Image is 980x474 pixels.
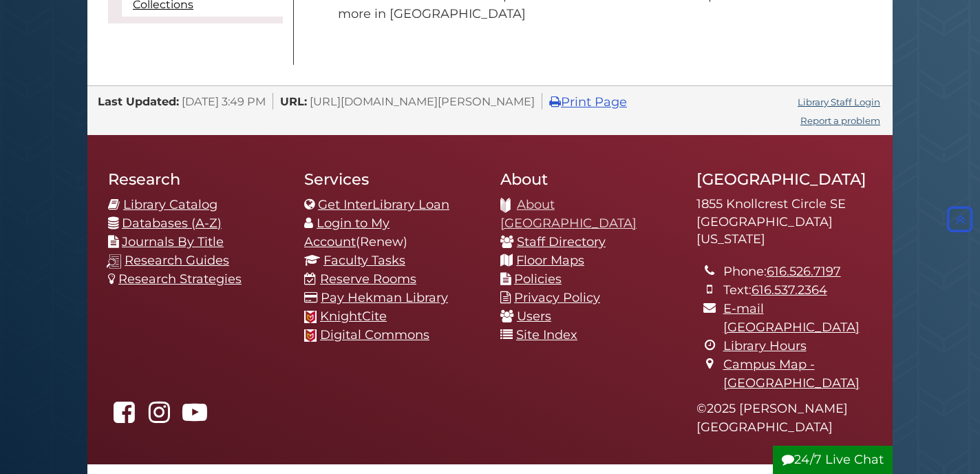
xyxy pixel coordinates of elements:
img: Calvin favicon logo [304,311,317,323]
span: Last Updated: [98,94,179,108]
a: KnightCite [320,309,387,324]
a: 616.526.7197 [767,264,841,279]
a: Library Staff Login [798,96,880,107]
a: Users [517,309,551,324]
a: Pay Hekman Library [321,290,448,305]
a: Research Strategies [118,271,242,287]
li: Text: [723,281,872,300]
a: Campus Map - [GEOGRAPHIC_DATA] [723,357,860,391]
address: 1855 Knollcrest Circle SE [GEOGRAPHIC_DATA][US_STATE] [696,196,872,249]
i: Print Page [549,96,561,108]
a: Research Guides [125,253,229,268]
a: Journals By Title [122,234,224,249]
img: research-guides-icon-white_37x37.png [107,254,121,269]
a: hekmanlibrary on Instagram [143,409,175,424]
a: About [GEOGRAPHIC_DATA] [500,197,637,231]
a: 616.537.2364 [752,282,827,298]
li: (Renew) [304,214,480,251]
a: Staff Directory [517,234,606,249]
a: Floor Maps [516,253,584,268]
a: Site Index [516,327,577,342]
span: [URL][DOMAIN_NAME][PERSON_NAME] [310,94,535,108]
h2: [GEOGRAPHIC_DATA] [696,169,872,189]
a: Faculty Tasks [323,253,405,268]
a: Reserve Rooms [320,271,416,287]
a: Privacy Policy [514,290,600,305]
p: © 2025 [PERSON_NAME][GEOGRAPHIC_DATA] [696,400,872,437]
a: Policies [514,271,562,287]
a: Print Page [549,94,627,110]
a: Hekman Library on YouTube [179,409,211,424]
li: Phone: [723,262,872,281]
button: 24/7 Live Chat [773,446,893,474]
a: Library Hours [723,338,807,353]
a: Login to My Account [304,216,390,249]
img: Calvin favicon logo [304,329,317,342]
h2: About [500,169,676,189]
a: Digital Commons [320,327,429,342]
h2: Research [108,169,284,189]
a: Library Catalog [123,197,217,212]
span: [DATE] 3:49 PM [182,94,266,108]
a: Report a problem [800,115,880,126]
a: E-mail [GEOGRAPHIC_DATA] [723,301,860,335]
span: URL: [280,94,307,108]
a: Databases (A-Z) [122,216,222,231]
a: Back to Top [944,212,977,227]
a: Get InterLibrary Loan [318,197,449,212]
a: Hekman Library on Facebook [108,409,140,424]
h2: Services [304,169,480,189]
